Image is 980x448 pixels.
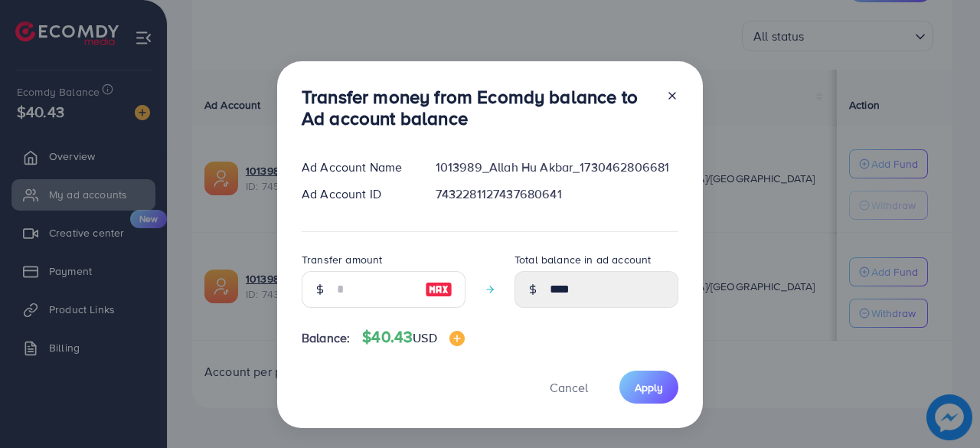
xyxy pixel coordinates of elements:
label: Total balance in ad account [514,252,651,267]
div: 1013989_Allah Hu Akbar_1730462806681 [423,159,691,176]
button: Cancel [531,371,607,404]
h4: $40.43 [362,328,464,347]
img: image [425,280,452,299]
span: Cancel [550,379,588,396]
button: Apply [619,371,678,404]
img: image [449,331,465,346]
span: Apply [635,380,663,395]
div: Ad Account Name [289,159,423,176]
div: 7432281127437680641 [423,185,691,203]
span: Balance: [302,329,350,347]
div: Ad Account ID [289,185,423,203]
label: Transfer amount [302,252,382,267]
span: USD [413,329,436,346]
h3: Transfer money from Ecomdy balance to Ad account balance [302,86,654,130]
